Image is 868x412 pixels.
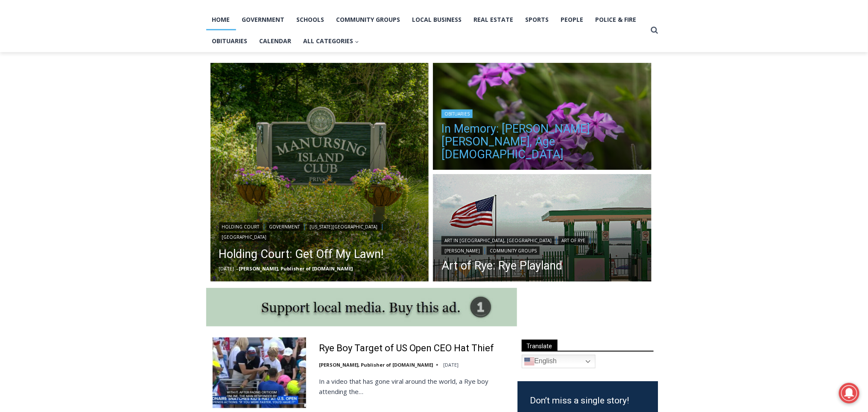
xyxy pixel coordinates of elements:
[254,30,298,52] a: Calendar
[441,110,473,118] a: Obituaries
[319,362,433,368] a: [PERSON_NAME], Publisher of [DOMAIN_NAME]
[56,11,211,27] div: Individually Wrapped Items. Dairy, Gluten & Nut Free Options. Kosher Items Available.
[3,88,84,121] span: Open Tues. - Sun. [PHONE_NUMBER]
[219,233,270,241] a: [GEOGRAPHIC_DATA]
[530,394,645,408] h3: Don’t miss a single story!
[236,9,291,30] a: Government
[254,3,308,39] a: Book [PERSON_NAME]'s Good Humor for Your Event
[291,9,330,30] a: Schools
[319,342,494,355] a: Rye Boy Target of US Open CEO Hat Thief
[219,222,263,231] a: Holding Court
[433,174,652,284] a: Read More Art of Rye: Rye Playland
[307,222,381,231] a: [US_STATE][GEOGRAPHIC_DATA]
[468,9,520,30] a: Real Estate
[216,0,403,83] div: "I learned about the history of a place I’d honestly never considered even as a resident of [GEOG...
[555,9,590,30] a: People
[443,362,459,368] time: [DATE]
[522,355,596,368] a: English
[441,259,643,272] a: Art of Rye: Rye Playland
[520,9,555,30] a: Sports
[206,9,647,52] nav: Primary Navigation
[441,236,555,245] a: Art in [GEOGRAPHIC_DATA], [GEOGRAPHIC_DATA]
[441,246,483,255] a: [PERSON_NAME]
[524,356,535,367] img: en
[239,265,353,272] a: [PERSON_NAME], Publisher of [DOMAIN_NAME]
[319,376,506,397] p: In a video that has gone viral around the world, a Rye boy attending the…
[206,30,254,52] a: Obituaries
[210,63,429,282] img: (PHOTO: Manursing Island Club in Rye. File photo, 2024. Credit: Justin Gray.)
[205,83,414,107] a: Intern @ [DOMAIN_NAME]
[433,63,652,172] a: Read More In Memory: Barbara Porter Schofield, Age 90
[522,340,558,351] span: Translate
[590,9,643,30] a: Police & Fire
[433,63,652,172] img: (PHOTO: Kim Eierman of EcoBeneficial designed and oversaw the installation of native plant beds f...
[487,246,540,255] a: Community Groups
[223,85,396,104] span: Intern @ [DOMAIN_NAME]
[237,265,239,272] span: –
[88,53,126,102] div: Located at [STREET_ADDRESS][PERSON_NAME]
[0,86,86,107] a: Open Tues. - Sun. [PHONE_NUMBER]
[647,23,662,38] button: View Search Form
[406,9,468,30] a: Local Business
[433,174,652,284] img: (PHOTO: Rye Playland. Entrance onto Playland Beach at the Boardwalk. By JoAnn Cancro.)
[558,236,588,245] a: Art of Rye
[210,63,429,282] a: Read More Holding Court: Get Off My Lawn!
[260,9,297,33] h4: Book [PERSON_NAME]'s Good Humor for Your Event
[206,9,236,30] a: Home
[441,234,643,255] div: | | |
[298,30,365,52] button: Child menu of All Categories
[219,246,421,263] a: Holding Court: Get Off My Lawn!
[330,9,406,30] a: Community Groups
[219,221,421,241] div: | | |
[219,265,234,272] time: [DATE]
[213,338,306,408] img: Rye Boy Target of US Open CEO Hat Thief
[266,222,303,231] a: Government
[206,288,517,326] img: support local media, buy this ad
[441,122,643,161] a: In Memory: [PERSON_NAME] [PERSON_NAME], Age [DEMOGRAPHIC_DATA]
